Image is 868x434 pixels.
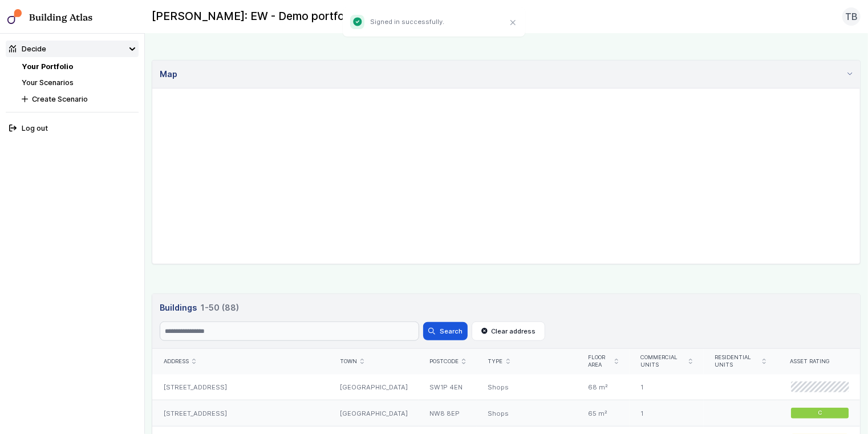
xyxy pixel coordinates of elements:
a: [STREET_ADDRESS][GEOGRAPHIC_DATA]SW1P 4ENShops68 m²1 [152,375,860,400]
div: Residential units [715,354,766,369]
div: [GEOGRAPHIC_DATA] [329,375,419,400]
p: Signed in successfully. [370,17,444,26]
div: 68 m² [577,375,630,400]
a: Your Scenarios [22,78,74,87]
button: Close [506,15,521,30]
div: [STREET_ADDRESS] [152,375,328,400]
div: [STREET_ADDRESS] [152,400,328,427]
a: [STREET_ADDRESS][GEOGRAPHIC_DATA]NW8 8EPShops65 m²1C [152,400,860,427]
button: Log out [6,120,139,136]
div: [GEOGRAPHIC_DATA] [329,400,419,427]
div: NW8 8EP [419,400,477,427]
button: TB [842,7,861,26]
div: Type [488,358,566,365]
summary: Decide [6,41,139,57]
div: Town [340,358,408,365]
div: Commercial units [640,354,693,369]
div: Address [164,358,318,365]
div: Shops [477,400,577,427]
span: 1-50 (88) [201,302,239,314]
button: Clear address [472,322,546,341]
summary: Map [152,61,860,89]
div: SW1P 4EN [419,375,477,400]
h3: Buildings [160,302,853,314]
span: TB [845,10,858,23]
span: C [818,409,822,417]
div: 1 [630,375,704,400]
button: Search [423,322,468,340]
div: Shops [477,375,577,400]
button: Create Scenario [18,91,139,107]
div: Asset rating [790,358,849,365]
h2: [PERSON_NAME]: EW - Demo portfolio [152,9,356,24]
a: Your Portfolio [22,62,73,71]
div: Floor area [588,354,618,369]
div: Decide [9,43,46,54]
div: 65 m² [577,400,630,427]
img: main-0bbd2752.svg [7,9,22,24]
div: 1 [630,400,704,427]
div: Postcode [429,358,466,365]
